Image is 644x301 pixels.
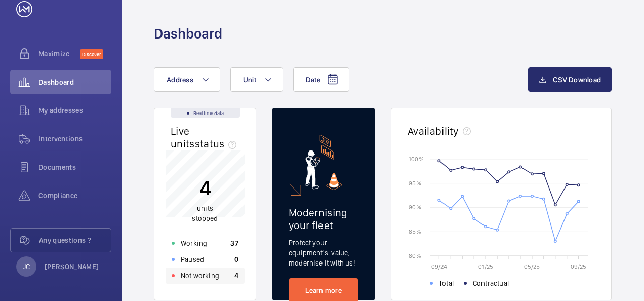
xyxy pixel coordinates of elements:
text: 09/25 [571,263,586,270]
p: 4 [234,271,238,281]
span: Interventions [38,134,111,144]
span: Compliance [38,191,111,201]
p: Protect your equipment's value, modernise it with us! [289,238,358,268]
p: Working [181,238,207,248]
span: Maximize [38,49,80,59]
p: units [192,203,218,223]
span: Any questions ? [39,235,111,245]
p: Not working [181,271,219,281]
p: 0 [234,254,238,265]
span: Contractual [473,278,509,288]
span: stopped [192,214,218,222]
div: Real time data [171,108,240,118]
p: Paused [181,254,204,265]
button: Address [154,67,220,92]
button: Date [293,67,349,92]
span: My addresses [38,105,111,116]
p: [PERSON_NAME] [45,261,99,272]
p: 4 [192,175,218,201]
h2: Availability [408,125,459,137]
button: CSV Download [528,67,612,92]
span: Date [306,76,320,84]
span: CSV Download [553,76,601,84]
span: Documents [38,162,111,172]
text: 05/25 [524,263,540,270]
p: JC [23,261,30,272]
text: 90 % [409,204,421,211]
text: 09/24 [431,263,447,270]
p: 37 [230,238,238,248]
h2: Live units [171,125,240,150]
text: 100 % [409,155,424,162]
h2: Modernising your fleet [289,206,358,232]
text: 01/25 [478,263,493,270]
button: Unit [230,67,283,92]
text: 80 % [409,252,421,259]
h1: Dashboard [154,24,222,43]
span: status [195,137,241,150]
span: Address [167,76,193,84]
img: marketing-card.svg [305,135,342,190]
text: 95 % [409,179,421,186]
span: Dashboard [38,77,111,87]
span: Discover [80,49,103,59]
text: 85 % [409,228,421,235]
span: Unit [243,76,256,84]
span: Total [439,278,454,288]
